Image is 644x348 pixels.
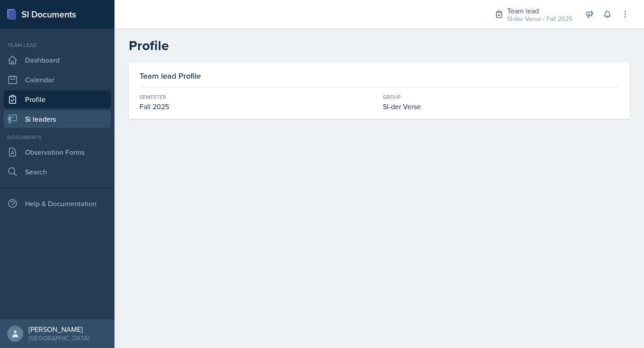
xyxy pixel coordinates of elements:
[4,110,111,128] a: Si leaders
[383,93,619,101] div: Group
[383,101,619,112] div: SI-der Verse
[4,51,111,69] a: Dashboard
[4,143,111,161] a: Observation Forms
[4,41,111,49] div: Team lead
[140,70,201,82] h3: Team lead Profile
[4,90,111,108] a: Profile
[140,101,376,112] div: Fall 2025
[29,325,89,334] div: [PERSON_NAME]
[4,163,111,181] a: Search
[29,334,89,343] div: [GEOGRAPHIC_DATA]
[4,71,111,89] a: Calendar
[507,14,572,24] div: SI-der Verse / Fall 2025
[4,195,111,212] div: Help & Documentation
[140,93,376,101] div: Semester
[4,133,111,141] div: Documents
[507,5,572,16] div: Team lead
[129,38,630,54] h2: Profile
